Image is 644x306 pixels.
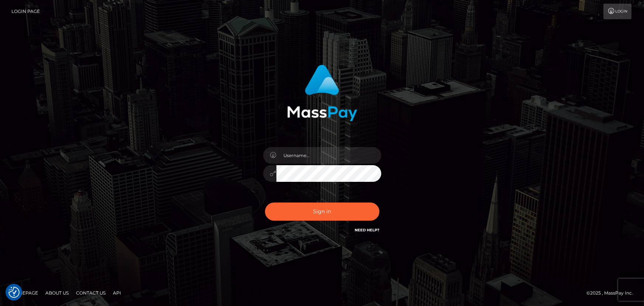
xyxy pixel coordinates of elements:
a: Login [603,4,631,19]
a: Login Page [11,4,40,19]
img: Revisit consent button [8,287,20,298]
a: Homepage [8,287,41,299]
div: © 2025 , MassPay Inc. [586,289,638,297]
a: About Us [42,287,72,299]
a: Contact Us [73,287,109,299]
img: MassPay Login [287,65,357,121]
button: Consent Preferences [8,287,20,298]
input: Username... [276,147,381,164]
button: Sign in [265,203,379,221]
a: API [110,287,124,299]
a: Need Help? [355,228,379,232]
